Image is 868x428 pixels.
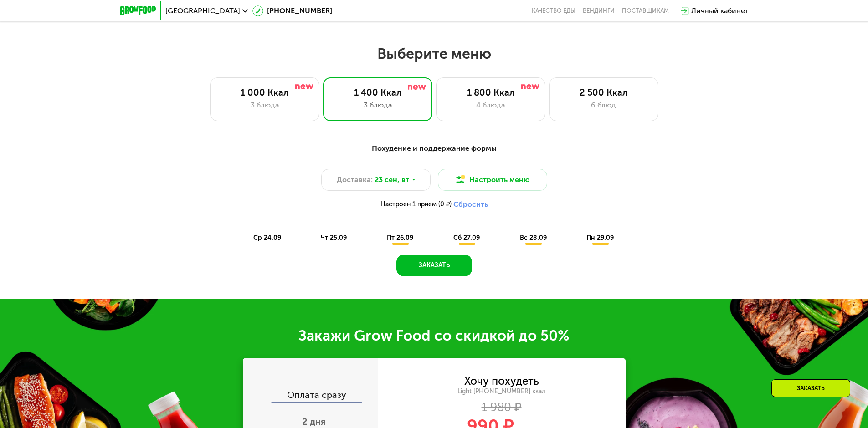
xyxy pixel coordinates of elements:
[446,87,536,98] div: 1 800 Ккал
[29,45,839,63] h2: Выберите меню
[244,390,378,402] div: Оплата сразу
[333,100,423,111] div: 3 блюда
[583,7,615,15] a: Вендинги
[375,174,409,185] span: 23 сен, вт
[253,234,281,242] span: ср 24.09
[396,255,472,276] button: Заказать
[532,7,575,15] a: Качество еды
[220,87,310,98] div: 1 000 Ккал
[586,234,614,242] span: пн 29.09
[453,234,480,242] span: сб 27.09
[438,169,547,191] button: Настроить меню
[252,5,332,16] a: [PHONE_NUMBER]
[165,7,240,15] span: [GEOGRAPHIC_DATA]
[446,100,536,111] div: 4 блюда
[464,376,539,386] div: Хочу похудеть
[378,387,626,396] div: Light [PHONE_NUMBER] ккал
[321,234,347,242] span: чт 25.09
[622,7,669,15] div: поставщикам
[771,379,850,397] div: Заказать
[333,87,423,98] div: 1 400 Ккал
[302,416,326,427] span: 2 дня
[453,200,488,209] button: Сбросить
[520,234,547,242] span: вс 28.09
[691,5,749,16] div: Личный кабинет
[559,100,649,111] div: 6 блюд
[337,174,373,185] span: Доставка:
[380,201,452,208] span: Настроен 1 прием (0 ₽)
[164,143,704,154] div: Похудение и поддержание формы
[220,100,310,111] div: 3 блюда
[387,234,413,242] span: пт 26.09
[378,403,626,413] div: 1 980 ₽
[559,87,649,98] div: 2 500 Ккал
